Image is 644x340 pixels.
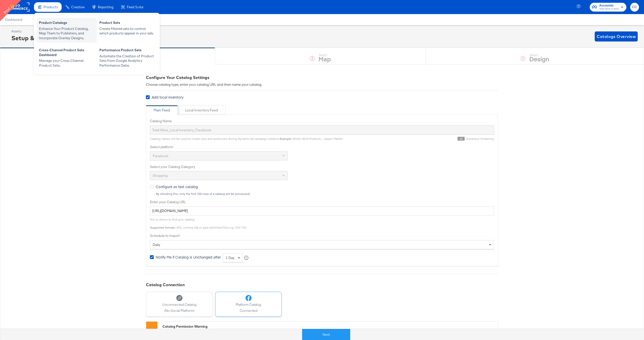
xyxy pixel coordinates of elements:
a: Dashboard [5,18,22,22]
span: Catalogs Overview [597,33,636,40]
span: Shopping [153,173,168,178]
button: Unconnected Catalog(No Social Platform) [146,292,213,317]
button: CC [630,3,639,12]
input: Name your catalog e.g. My Dynamic Product Catalog [150,125,494,135]
label: Enter your Catalog URL [150,200,494,204]
div: Catalog Connection [146,282,498,288]
span: Tell us where to find your catalog. : XML, comma, tab or pipe delimited files e.g. CSV, TSV. [150,218,247,229]
span: (No Social Platform) [162,308,196,313]
span: Add local inventory [152,95,183,100]
span: Total Wine & More [599,7,619,11]
div: Choose catalog type, enter your catalog URL and then name your catalog. [146,82,498,87]
span: daily [153,242,160,247]
label: Select platform [150,145,494,149]
span: 1 day [226,256,234,260]
strong: Supported formats [150,226,175,229]
span: Connected [236,308,261,313]
span: Catalog names will be used to create sets and audiences during Dynamic Ad campaign creation. : Wi... [150,137,343,141]
div: Assets [11,29,74,34]
span: Notify Me if Catalog is Unchanged after [156,254,221,260]
span: Configure as test catalog [156,184,198,189]
label: Select your Catalog Category [150,164,494,169]
span: Products [44,5,58,9]
div: By checking this, only the first 100 rows of a catalog will be processed. [156,192,494,196]
label: Schedule to Import [150,233,494,238]
span: Platform Catalog [236,302,261,307]
button: AccountsTotal Wine & More [590,3,626,12]
span: Facebook [153,154,168,158]
span: CC [632,4,637,10]
span: Creative [71,5,85,9]
button: Catalogs Overview [595,31,638,41]
strong: Example [280,137,291,141]
div: Catalog Permission Warning [163,324,495,329]
span: 65 [458,137,465,141]
div: characters remaining [343,137,494,141]
label: Catalog Name [150,119,494,123]
span: Unconnected Catalog [162,302,196,307]
input: Enter Catalog URL, e.g. http://www.example.com/products.xml [150,206,494,216]
div: Main Feed [154,108,170,113]
button: Platform CatalogConnected [215,292,282,317]
div: Setup & Map Catalog [11,34,74,42]
span: Accounts [599,3,619,8]
span: Feed Suite [127,5,143,9]
div: Local Inventory Feed [185,108,218,113]
div: Configure Your Catalog Settings [146,75,498,80]
span: Reporting [98,5,113,9]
